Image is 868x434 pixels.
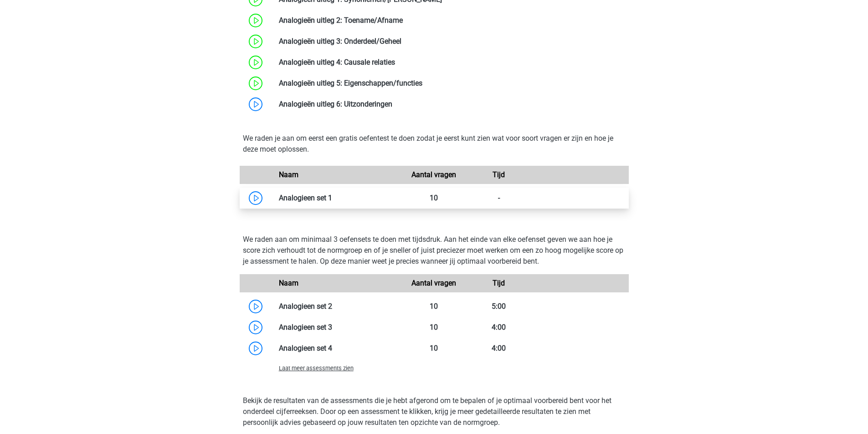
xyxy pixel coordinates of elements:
[272,36,629,47] div: Analogieën uitleg 3: Onderdeel/Geheel
[243,133,626,155] p: We raden je aan om eerst een gratis oefentest te doen zodat je eerst kunt zien wat voor soort vra...
[272,99,629,110] div: Analogieën uitleg 6: Uitzonderingen
[467,169,531,180] div: Tijd
[401,278,466,289] div: Aantal vragen
[243,234,626,267] p: We raden aan om minimaal 3 oefensets te doen met tijdsdruk. Aan het einde van elke oefenset geven...
[272,78,629,89] div: Analogieën uitleg 5: Eigenschappen/functies
[272,15,629,26] div: Analogieën uitleg 2: Toename/Afname
[272,169,402,180] div: Naam
[272,57,629,68] div: Analogieën uitleg 4: Causale relaties
[272,343,402,354] div: Analogieen set 4
[272,322,402,333] div: Analogieen set 3
[272,193,402,204] div: Analogieen set 1
[467,278,531,289] div: Tijd
[272,278,402,289] div: Naam
[243,395,626,428] p: Bekijk de resultaten van de assessments die je hebt afgerond om te bepalen of je optimaal voorber...
[401,169,466,180] div: Aantal vragen
[272,301,402,312] div: Analogieen set 2
[279,365,354,372] span: Laat meer assessments zien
